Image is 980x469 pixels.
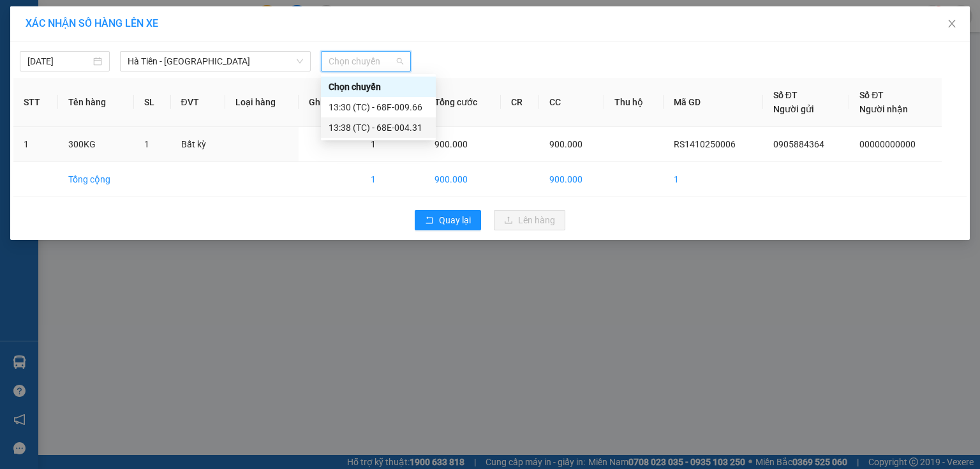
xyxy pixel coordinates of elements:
span: 1 [371,139,376,149]
td: Bất kỳ [171,127,226,162]
th: Mã GD [664,78,763,127]
div: Chọn chuyến [321,77,436,97]
span: rollback [425,216,434,226]
td: 1 [664,162,763,197]
div: Chọn chuyến [329,80,428,94]
td: 300KG [58,127,133,162]
span: 900.000 [434,139,468,149]
th: Loại hàng [225,78,299,127]
span: Số ĐT [859,90,884,100]
span: RS1410250006 [674,139,736,149]
th: STT [13,78,58,127]
span: Chọn chuyến [329,52,403,71]
span: Hà Tiên - Đà Nẵng [128,52,303,71]
span: down [296,57,304,65]
td: 1 [360,162,424,197]
span: Người gửi [773,104,814,114]
span: 0905884364 [773,139,824,149]
button: uploadLên hàng [494,210,565,230]
span: Quay lại [439,213,471,227]
th: Tổng cước [424,78,501,127]
span: 1 [144,139,149,149]
span: 00000000000 [859,139,916,149]
span: Số ĐT [773,90,798,100]
th: CR [501,78,539,127]
span: close [947,19,957,29]
button: Close [934,6,970,42]
div: 13:30 (TC) - 68F-009.66 [329,100,428,114]
td: 900.000 [539,162,604,197]
button: rollbackQuay lại [415,210,481,230]
td: 1 [13,127,58,162]
input: 14/10/2025 [27,54,91,68]
span: XÁC NHẬN SỐ HÀNG LÊN XE [26,17,158,29]
span: 900.000 [549,139,583,149]
th: Ghi chú [299,78,360,127]
th: ĐVT [171,78,226,127]
td: 900.000 [424,162,501,197]
th: CC [539,78,604,127]
div: 13:38 (TC) - 68E-004.31 [329,121,428,135]
th: SL [134,78,171,127]
th: Thu hộ [604,78,664,127]
th: Tên hàng [58,78,133,127]
td: Tổng cộng [58,162,133,197]
span: Người nhận [859,104,908,114]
